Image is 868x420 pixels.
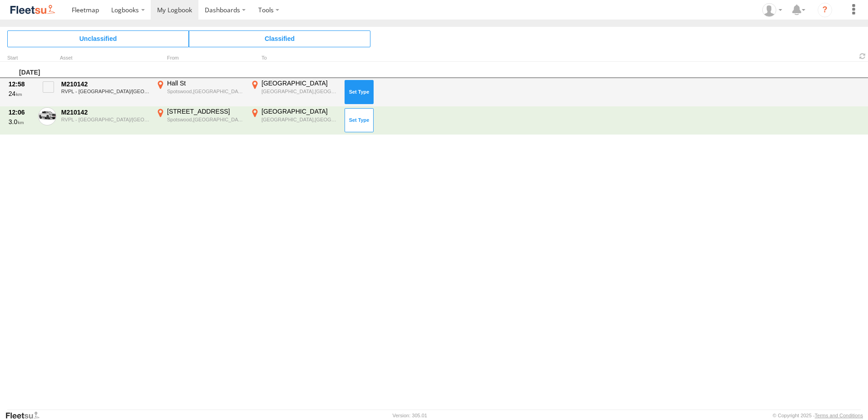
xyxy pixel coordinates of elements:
a: Visit our Website [5,411,47,420]
button: Click to Set [345,108,374,132]
div: RVPL - [GEOGRAPHIC_DATA]/[GEOGRAPHIC_DATA]/[GEOGRAPHIC_DATA] [61,117,149,122]
div: [GEOGRAPHIC_DATA] [261,107,338,115]
i: ? [818,3,832,17]
div: Spotswood,[GEOGRAPHIC_DATA] [167,88,244,95]
div: © Copyright 2025 - [773,413,863,418]
button: Click to Set [345,80,374,104]
div: 12:06 [9,108,33,116]
div: Click to Sort [7,56,35,60]
span: Refresh [857,52,868,60]
div: From [154,56,245,60]
a: Terms and Conditions [815,413,863,418]
div: M210142 [61,80,149,88]
label: Click to View Event Location [249,79,340,105]
div: M210142 [61,108,149,116]
label: Click to View Event Location [154,107,245,134]
div: Spotswood,[GEOGRAPHIC_DATA] [167,116,244,123]
label: Click to View Event Location [249,107,340,134]
div: [GEOGRAPHIC_DATA],[GEOGRAPHIC_DATA] [261,88,338,95]
span: Click to view Classified Trips [189,30,370,47]
div: Version: 305.01 [393,413,427,418]
div: Asset [60,56,151,60]
div: 3.0 [9,118,33,126]
div: To [249,56,340,60]
div: Anthony Winton [759,3,785,17]
div: [STREET_ADDRESS] [167,107,244,115]
label: Click to View Event Location [154,79,245,105]
div: 12:58 [9,80,33,88]
div: RVPL - [GEOGRAPHIC_DATA]/[GEOGRAPHIC_DATA]/[GEOGRAPHIC_DATA] [61,89,149,94]
div: 24 [9,90,33,98]
div: [GEOGRAPHIC_DATA] [261,79,338,87]
div: Hall St [167,79,244,87]
div: [GEOGRAPHIC_DATA],[GEOGRAPHIC_DATA] [261,116,338,123]
span: Click to view Unclassified Trips [7,30,189,47]
img: fleetsu-logo-horizontal.svg [9,4,56,16]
